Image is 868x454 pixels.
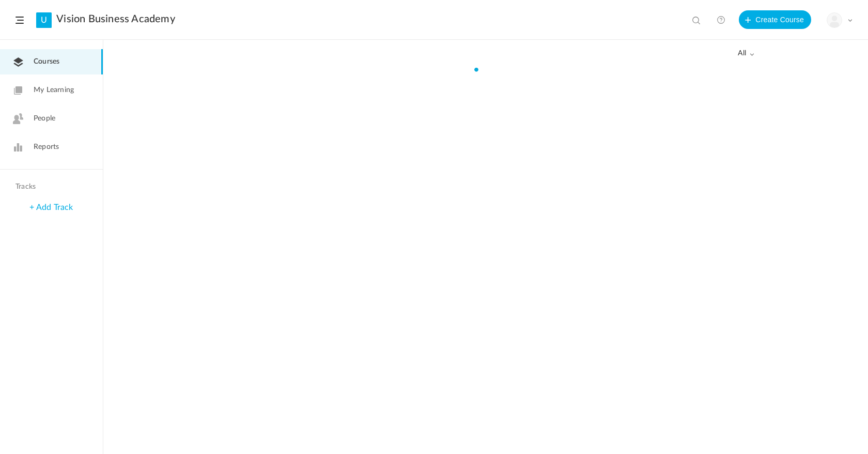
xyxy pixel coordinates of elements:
[34,56,59,67] span: Courses
[16,183,85,191] h4: Tracks
[739,10,811,29] button: Create Course
[34,113,55,124] span: People
[34,85,74,96] span: My Learning
[36,12,52,28] a: U
[827,13,842,27] img: user-image.png
[34,142,59,153] span: Reports
[56,13,175,25] a: Vision Business Academy
[738,49,754,58] span: all
[29,203,73,211] a: + Add Track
